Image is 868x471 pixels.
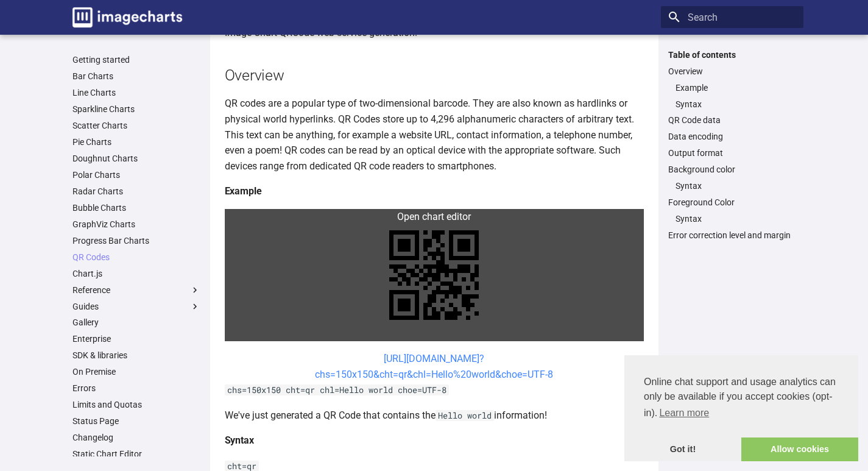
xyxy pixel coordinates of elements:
[661,6,803,28] input: Search
[72,268,200,279] a: Chart.js
[72,366,200,377] a: On Premise
[72,301,200,312] label: Guides
[72,252,200,263] a: QR Codes
[72,333,200,344] a: Enterprise
[72,104,200,115] a: Sparkline Charts
[668,164,796,175] a: Background color
[72,416,200,427] a: Status Page
[661,49,803,241] nav: Table of contents
[72,432,200,443] a: Changelog
[225,96,644,174] p: QR codes are a popular type of two-dimensional barcode. They are also known as hardlinks or physi...
[225,65,644,86] h2: Overview
[668,147,796,158] a: Output format
[72,202,200,213] a: Bubble Charts
[72,350,200,361] a: SDK & libraries
[68,2,187,32] a: Image-Charts documentation
[644,375,839,422] span: Online chat support and usage analytics can only be available if you accept cookies (opt-in).
[72,219,200,230] a: GraphViz Charts
[668,230,796,241] a: Error correction level and margin
[668,82,796,110] nav: Overview
[624,355,858,461] div: cookieconsent
[668,197,796,208] a: Foreground Color
[668,131,796,142] a: Data encoding
[668,180,796,191] nav: Background color
[225,433,644,448] h4: Syntax
[72,120,200,131] a: Scatter Charts
[668,213,796,224] nav: Foreground Color
[72,169,200,180] a: Polar Charts
[676,180,796,191] a: Syntax
[676,99,796,110] a: Syntax
[668,66,796,77] a: Overview
[72,136,200,147] a: Pie Charts
[72,54,200,65] a: Getting started
[661,49,803,60] label: Table of contents
[624,437,741,462] a: dismiss cookie message
[72,448,200,459] a: Static Chart Editor
[657,404,711,422] a: learn more about cookies
[676,82,796,93] a: Example
[436,410,494,421] code: Hello world
[72,153,200,164] a: Doughnut Charts
[72,235,200,246] a: Progress Bar Charts
[72,285,200,296] label: Reference
[72,317,200,328] a: Gallery
[668,115,796,126] a: QR Code data
[72,399,200,410] a: Limits and Quotas
[741,437,858,462] a: allow cookies
[72,87,200,98] a: Line Charts
[315,353,553,380] a: [URL][DOMAIN_NAME]?chs=150x150&cht=qr&chl=Hello%20world&choe=UTF-8
[225,183,644,199] h4: Example
[72,71,200,82] a: Bar Charts
[225,384,449,395] code: chs=150x150 cht=qr chl=Hello world choe=UTF-8
[72,383,200,394] a: Errors
[72,186,200,197] a: Radar Charts
[72,7,182,27] img: logo
[676,213,796,224] a: Syntax
[225,408,644,423] p: We've just generated a QR Code that contains the information!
